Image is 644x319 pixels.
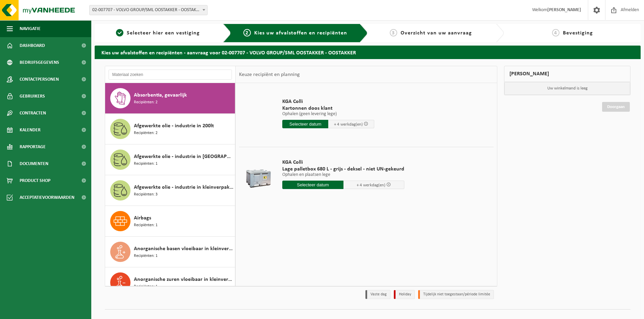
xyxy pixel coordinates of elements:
span: Recipiënten: 1 [134,284,158,290]
span: Contracten [20,105,46,122]
span: Afgewerkte olie - industrie in kleinverpakking [134,183,233,191]
h2: Kies uw afvalstoffen en recipiënten - aanvraag voor 02-007707 - VOLVO GROUP/SML OOSTAKKER - OOSTA... [95,46,641,59]
span: Navigatie [20,20,41,37]
span: Kalender [20,122,41,138]
span: Rapportage [20,138,46,155]
span: Gebruikers [20,88,45,105]
input: Selecteer datum [282,181,343,189]
span: Absorbentia, gevaarlijk [134,91,187,99]
span: Bedrijfsgegevens [20,54,59,71]
span: 3 [390,29,397,36]
button: Afgewerkte olie - industrie in kleinverpakking Recipiënten: 3 [105,175,235,206]
span: Recipiënten: 3 [134,191,158,198]
span: 4 [552,29,559,36]
span: Lage palletbox 680 L - grijs - deksel - niet UN-gekeurd [282,166,404,172]
span: Selecteer hier een vestiging [127,30,200,36]
span: Anorganische basen vloeibaar in kleinverpakking [134,245,233,253]
span: + 4 werkdag(en) [357,183,385,187]
span: Kartonnen doos klant [282,105,374,112]
p: Uw winkelmand is leeg [504,82,630,95]
button: Anorganische zuren vloeibaar in kleinverpakking Recipiënten: 1 [105,267,235,298]
li: Tijdelijk niet toegestaan/période limitée [418,290,494,299]
span: Anorganische zuren vloeibaar in kleinverpakking [134,275,233,284]
span: 2 [243,29,251,36]
input: Selecteer datum [282,120,328,128]
li: Vaste dag [365,290,390,299]
span: Recipiënten: 2 [134,130,158,136]
button: Anorganische basen vloeibaar in kleinverpakking Recipiënten: 1 [105,237,235,267]
a: 1Selecteer hier een vestiging [98,29,218,37]
p: Ophalen (geen levering lege) [282,112,374,116]
p: Ophalen en plaatsen lege [282,172,404,177]
span: Kies uw afvalstoffen en recipiënten [254,30,347,36]
span: Documenten [20,155,48,172]
span: 1 [116,29,123,36]
button: Afgewerkte olie - industrie in [GEOGRAPHIC_DATA] Recipiënten: 1 [105,144,235,175]
span: KGA Colli [282,98,374,105]
strong: [PERSON_NAME] [547,7,581,12]
span: Dashboard [20,37,45,54]
span: Airbags [134,214,151,222]
span: Recipiënten: 1 [134,161,158,167]
input: Materiaal zoeken [109,70,232,80]
span: Afgewerkte olie - industrie in [GEOGRAPHIC_DATA] [134,153,233,161]
span: Overzicht van uw aanvraag [401,30,472,36]
span: Contactpersonen [20,71,59,88]
div: [PERSON_NAME] [504,66,630,82]
button: Afgewerkte olie - industrie in 200lt Recipiënten: 2 [105,114,235,144]
button: Airbags Recipiënten: 1 [105,206,235,237]
span: Acceptatievoorwaarden [20,189,74,206]
button: Absorbentia, gevaarlijk Recipiënten: 2 [105,83,235,114]
li: Holiday [394,290,415,299]
span: 02-007707 - VOLVO GROUP/SML OOSTAKKER - OOSTAKKER [90,5,207,15]
span: Afgewerkte olie - industrie in 200lt [134,122,214,130]
span: Bevestiging [563,30,593,36]
span: Recipiënten: 2 [134,99,158,106]
span: Product Shop [20,172,50,189]
span: + 4 werkdag(en) [334,122,363,127]
div: Keuze recipiënt en planning [236,66,303,83]
span: KGA Colli [282,159,404,166]
span: Recipiënten: 1 [134,253,158,259]
span: 02-007707 - VOLVO GROUP/SML OOSTAKKER - OOSTAKKER [89,5,208,15]
span: Recipiënten: 1 [134,222,158,229]
a: Doorgaan [602,102,630,112]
